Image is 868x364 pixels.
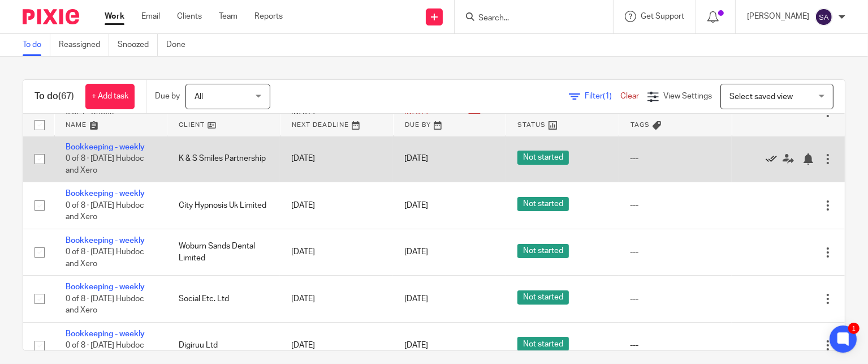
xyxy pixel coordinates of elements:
td: City Hypnosis Uk Limited [167,182,280,229]
td: [DATE] [280,229,393,275]
span: 0 of 8 · [DATE] Hubdoc and Xero [66,248,144,268]
td: [DATE] [280,135,393,182]
span: 0 of 8 · [DATE] Hubdoc and Xero [66,295,144,315]
td: Woburn Sands Dental Limited [167,229,280,275]
span: 0 of 8 · [DATE] Hubdoc and Xero [66,155,144,174]
span: Not started [517,197,569,211]
span: [DATE] [404,202,428,209]
img: svg%3E [815,8,833,26]
input: Search [477,14,579,24]
a: Email [141,11,160,22]
a: Bookkeeping - weekly [66,237,145,245]
span: Filter [585,92,620,100]
a: Clear [620,92,639,100]
a: Bookkeeping - weekly [66,190,145,198]
img: Pixie [23,9,79,24]
span: (1) [603,92,612,100]
p: [PERSON_NAME] [747,11,809,22]
span: All [195,93,203,101]
span: [DATE] [404,341,428,349]
a: Bookkeeping - weekly [66,283,145,291]
td: Social Etc. Ltd [167,276,280,322]
a: Clients [177,11,202,22]
span: [DATE] [404,248,428,256]
a: To do [23,34,50,56]
div: --- [631,246,721,258]
a: Done [166,34,194,56]
div: 1 [848,323,860,334]
span: Not started [517,337,569,351]
div: --- [631,153,721,164]
a: Snoozed [118,34,158,56]
a: Reports [254,11,283,22]
a: Bookkeeping - weekly [66,143,145,151]
a: Reassigned [59,34,109,56]
td: K & S Smiles Partnership [167,135,280,182]
a: Work [105,11,124,22]
span: [DATE] [404,155,428,163]
a: Bookkeeping - weekly [66,330,145,338]
span: 0 of 8 · [DATE] Hubdoc and Xero [66,341,144,361]
span: 0 of 8 · [DATE] Hubdoc and Xero [66,202,144,221]
span: Not started [517,151,569,165]
a: Team [219,11,237,22]
span: Not started [517,290,569,305]
span: View Settings [663,92,712,100]
p: Due by [155,91,180,102]
span: Tags [631,122,650,128]
span: Select saved view [729,93,793,101]
h1: To do [34,91,74,102]
td: [DATE] [280,276,393,322]
td: [DATE] [280,182,393,229]
div: --- [631,200,721,211]
div: --- [631,293,721,305]
div: --- [631,340,721,351]
a: + Add task [85,84,135,109]
span: Get Support [641,12,684,20]
span: Not started [517,244,569,258]
span: (67) [58,92,74,101]
span: [DATE] [404,295,428,303]
a: Mark as done [766,153,783,164]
